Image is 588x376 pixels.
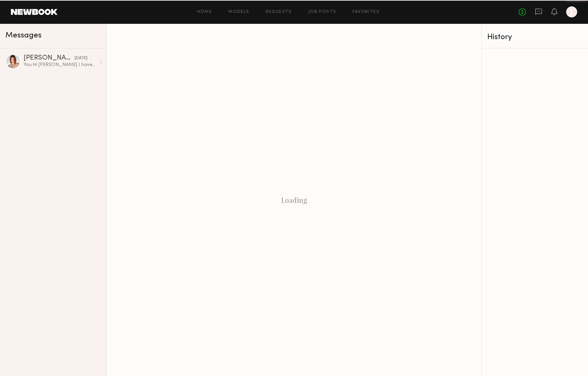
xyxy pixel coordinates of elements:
[566,6,577,17] a: J
[75,55,87,62] div: [DATE]
[5,32,42,39] span: Messages
[353,10,379,14] a: Favorites
[107,24,481,376] div: Loading
[23,55,75,62] div: [PERSON_NAME]
[228,10,249,14] a: Models
[23,62,96,68] div: You: Hi [PERSON_NAME] I have a client interested in booking you for a half-day ecomm shoot on [DA...
[487,33,583,41] div: History
[197,10,212,14] a: Home
[266,10,292,14] a: Requests
[308,10,337,14] a: Job Posts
